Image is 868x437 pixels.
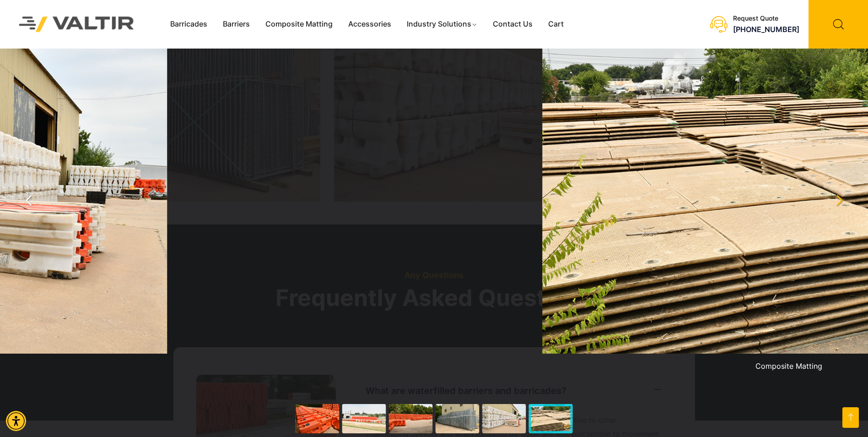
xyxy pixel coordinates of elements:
a: Cart [540,17,571,31]
div: Request Quote [733,15,799,22]
img: Valtir Rentals [7,5,146,44]
a: call (888) 496-3625 [733,25,799,34]
div: Composite Matting [755,354,822,371]
div: Accessibility Menu [6,411,26,431]
button: Previous [18,189,40,211]
a: Accessories [340,17,399,31]
a: Open this option [842,407,859,428]
a: Composite Matting [258,17,340,31]
a: Barricades [162,17,215,31]
a: Industry Solutions [399,17,485,31]
button: Next [828,189,850,211]
a: Barriers [215,17,258,31]
a: Contact Us [485,17,540,31]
